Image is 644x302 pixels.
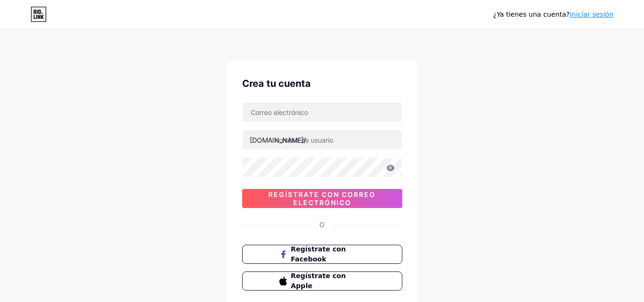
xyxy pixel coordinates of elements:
[319,220,325,229] font: O
[242,271,402,291] button: Regístrate con Apple
[250,136,306,144] font: [DOMAIN_NAME]/
[493,10,570,18] font: ¿Ya tienes una cuenta?
[243,130,402,149] input: nombre de usuario
[242,189,402,208] button: Regístrate con correo electrónico
[268,190,376,207] font: Regístrate con correo electrónico
[291,245,346,263] font: Regístrate con Facebook
[242,245,402,264] button: Regístrate con Facebook
[242,78,311,89] font: Crea tu cuenta
[291,272,346,290] font: Regístrate con Apple
[243,103,402,122] input: Correo electrónico
[570,10,613,18] a: Iniciar sesión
